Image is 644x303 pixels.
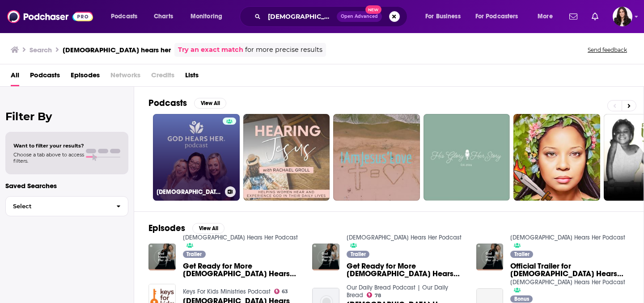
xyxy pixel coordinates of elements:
[154,10,173,23] span: Charts
[264,9,337,24] input: Search podcasts, credits, & more...
[476,244,504,271] img: Official Trailer for God Hears Her Podcast
[111,10,137,23] span: Podcasts
[183,262,302,278] span: Get Ready for More [DEMOGRAPHIC_DATA] Hears Her!
[191,10,222,23] span: Monitoring
[6,203,109,209] span: Select
[613,7,632,26] span: Logged in as RebeccaShapiro
[274,289,288,294] a: 63
[514,296,529,302] span: Bonus
[153,114,240,201] a: [DEMOGRAPHIC_DATA] Hears Her Podcast
[510,278,625,286] a: God Hears Her Podcast
[566,9,581,24] a: Show notifications dropdown
[157,188,221,196] h3: [DEMOGRAPHIC_DATA] Hears Her Podcast
[7,8,93,25] img: Podchaser - Follow, Share and Rate Podcasts
[425,10,461,23] span: For Business
[531,9,564,24] button: open menu
[347,234,462,241] a: God Hears Her Podcast
[5,196,128,216] button: Select
[13,151,84,164] span: Choose a tab above to access filters.
[110,68,140,86] span: Networks
[13,143,84,149] span: Want to filter your results?
[30,46,52,54] h3: Search
[510,262,629,278] span: Official Trailer for [DEMOGRAPHIC_DATA] Hears Her Podcast
[470,9,531,24] button: open menu
[185,68,199,86] a: Lists
[312,244,339,271] img: Get Ready for More God Hears Her!
[367,292,381,298] a: 78
[341,14,378,19] span: Open Advanced
[375,294,381,298] span: 78
[347,262,466,278] span: Get Ready for More [DEMOGRAPHIC_DATA] Hears Her!
[282,290,288,294] span: 63
[148,223,185,234] h2: Episodes
[588,9,602,24] a: Show notifications dropdown
[538,10,553,23] span: More
[151,68,174,86] span: Credits
[148,9,178,24] a: Charts
[347,284,448,299] a: Our Daily Bread Podcast | Our Daily Bread
[148,244,176,271] img: Get Ready for More God Hears Her!
[30,68,60,86] a: Podcasts
[347,262,466,278] a: Get Ready for More God Hears Her!
[184,9,234,24] button: open menu
[365,5,381,14] span: New
[613,7,632,26] button: Show profile menu
[186,252,202,257] span: Trailer
[148,97,187,109] h2: Podcasts
[475,10,518,23] span: For Podcasters
[510,262,629,278] a: Official Trailer for God Hears Her Podcast
[337,11,382,22] button: Open AdvancedNew
[105,9,149,24] button: open menu
[585,46,630,54] button: Send feedback
[63,46,171,54] h3: [DEMOGRAPHIC_DATA] hears her
[178,45,243,55] a: Try an exact match
[183,288,271,295] a: Keys For Kids Ministries Podcast
[514,252,530,257] span: Trailer
[613,7,632,26] img: User Profile
[183,234,298,241] a: God Hears Her Podcast
[192,223,225,234] button: View All
[510,234,625,241] a: God Hears Her Podcast
[71,68,100,86] a: Episodes
[194,98,226,109] button: View All
[183,262,302,278] a: Get Ready for More God Hears Her!
[5,110,128,123] h2: Filter By
[351,252,366,257] span: Trailer
[248,6,416,27] div: Search podcasts, credits, & more...
[148,223,225,234] a: EpisodesView All
[5,181,128,190] p: Saved Searches
[11,68,19,86] a: All
[419,9,472,24] button: open menu
[148,97,226,109] a: PodcastsView All
[245,45,322,55] span: for more precise results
